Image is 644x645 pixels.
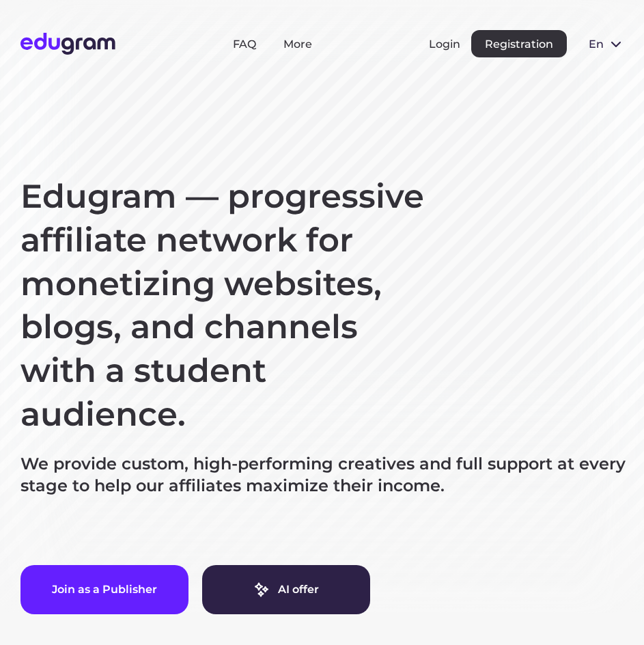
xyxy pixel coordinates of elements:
button: en [578,30,635,57]
button: Join as a Publisher [20,565,188,614]
p: We provide custom, high-performing creatives and full support at every stage to help our affiliat... [20,453,635,497]
button: Login [429,38,460,51]
a: AI offer [202,565,370,614]
h1: Edugram — progressive affiliate network for monetizing websites, blogs, and channels with a stude... [20,175,430,437]
span: en [589,38,602,51]
button: Registration [471,30,567,57]
a: FAQ [233,38,256,51]
a: More [283,38,312,51]
img: Edugram Logo [20,33,115,55]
